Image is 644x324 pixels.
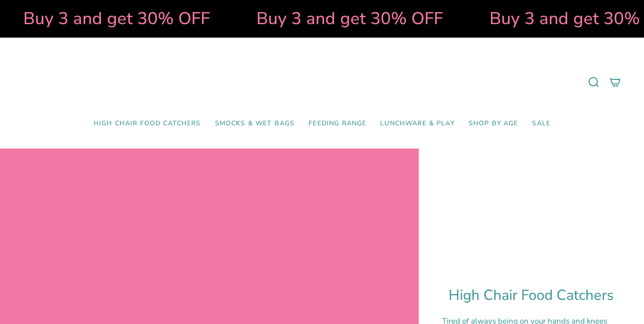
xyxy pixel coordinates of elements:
[532,120,550,128] span: SALE
[87,113,208,135] a: High Chair Food Catchers
[462,113,525,135] a: Shop by Age
[442,287,621,304] h1: High Chair Food Catchers
[525,113,557,135] a: SALE
[252,7,439,30] strong: Buy 3 and get 30% OFF
[380,120,454,128] span: Lunchware & Play
[469,120,518,128] span: Shop by Age
[373,113,461,135] a: Lunchware & Play
[309,120,366,128] span: Feeding Range
[242,52,402,113] a: Mumma’s Little Helpers
[302,113,373,135] a: Feeding Range
[215,120,295,128] span: Smocks & Wet Bags
[19,7,206,30] strong: Buy 3 and get 30% OFF
[208,113,302,135] a: Smocks & Wet Bags
[94,120,201,128] span: High Chair Food Catchers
